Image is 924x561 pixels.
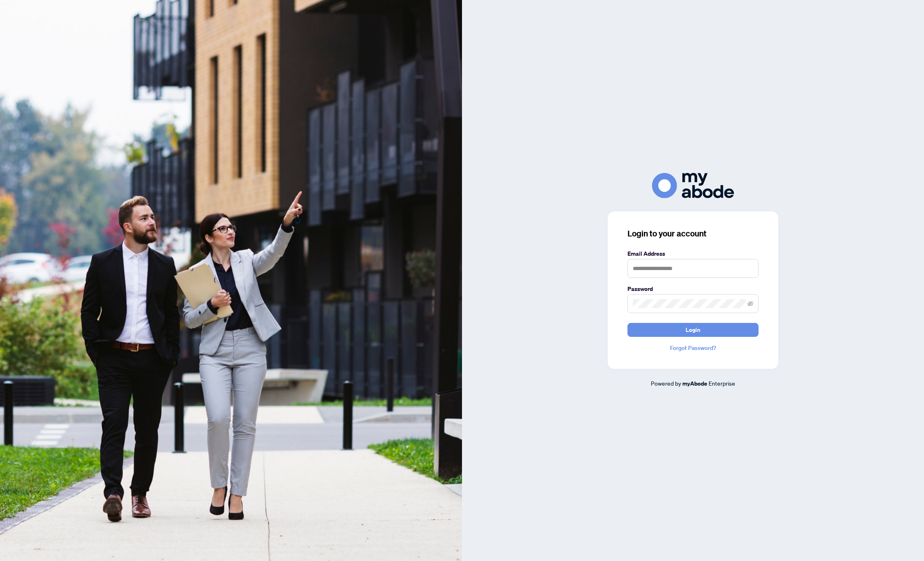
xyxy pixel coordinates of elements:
label: Password [627,284,759,293]
span: Login [686,323,700,336]
span: eye-invisible [747,301,753,307]
a: myAbode [682,379,707,388]
h3: Login to your account [627,228,759,239]
button: Login [627,323,759,337]
a: Forgot Password? [627,343,759,352]
span: Enterprise [709,379,735,387]
span: Powered by [651,379,681,387]
img: ma-logo [652,173,734,198]
label: Email Address [627,249,759,258]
